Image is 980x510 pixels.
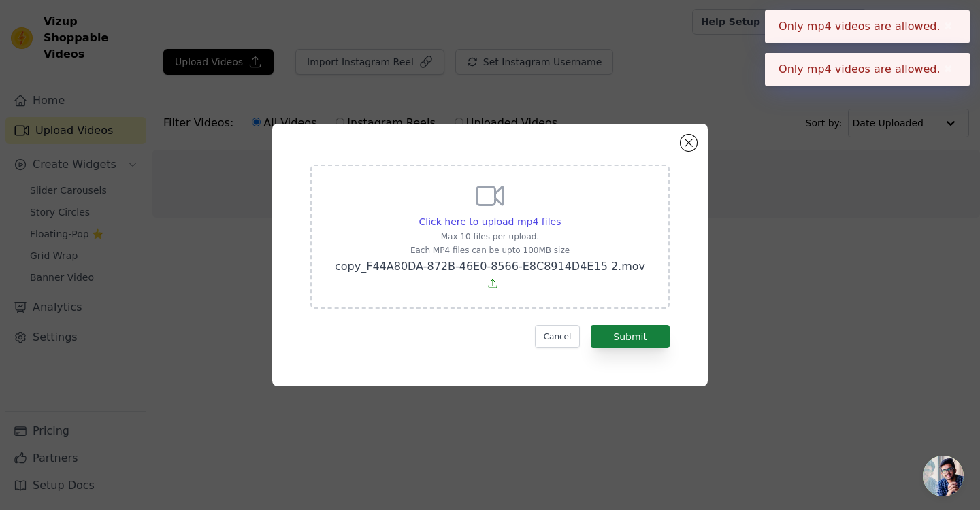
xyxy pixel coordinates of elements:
[591,325,670,348] button: Submit
[535,325,581,348] button: Cancel
[765,10,970,43] div: Only mp4 videos are allowed.
[419,216,561,227] span: Click here to upload mp4 files
[765,53,970,86] div: Only mp4 videos are allowed.
[328,245,652,256] p: Each MP4 files can be upto 100MB size
[328,231,652,242] p: Max 10 files per upload.
[335,260,645,273] span: copy_F44A80DA-872B-46E0-8566-E8C8914D4E15 2.mov
[923,456,964,496] a: Open chat
[681,135,697,151] button: Close modal
[941,61,956,78] button: Close
[941,18,956,35] button: Close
